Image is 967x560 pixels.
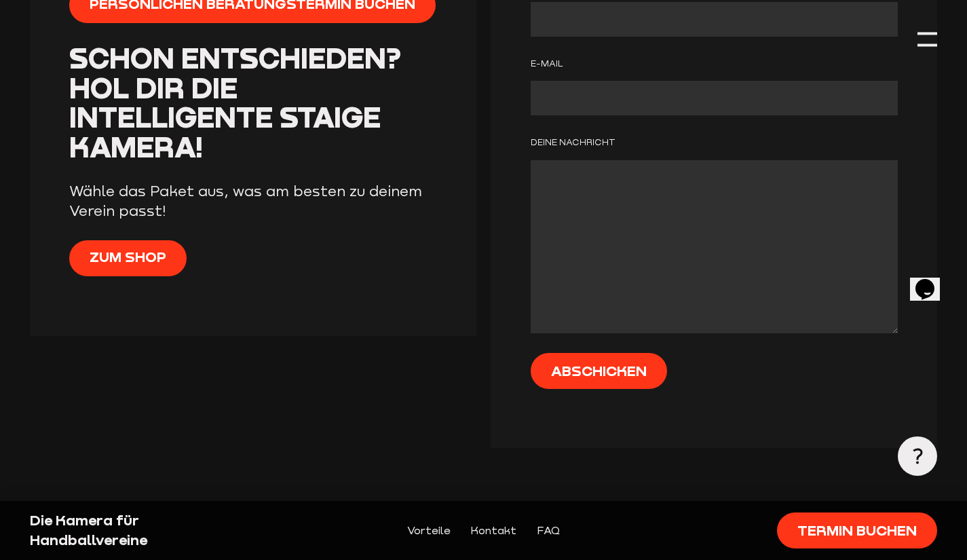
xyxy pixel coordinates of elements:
a: FAQ [537,522,560,539]
span: Zum Shop [90,248,166,267]
a: Termin buchen [777,512,937,548]
a: Zum Shop [69,240,187,276]
a: Vorteile [407,522,451,539]
span: Schon entschieden? Hol Dir die intelligente Staige Kamera! [69,40,401,164]
iframe: chat widget [910,260,953,301]
input: Abschicken [531,353,667,389]
div: Die Kamera für Handballvereine [30,510,246,550]
a: Kontakt [470,522,516,539]
label: E-Mail [531,56,898,71]
label: Deine Nachricht [531,135,898,150]
p: Wähle das Paket aus, was am besten zu deinem Verein passt! [69,181,436,221]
